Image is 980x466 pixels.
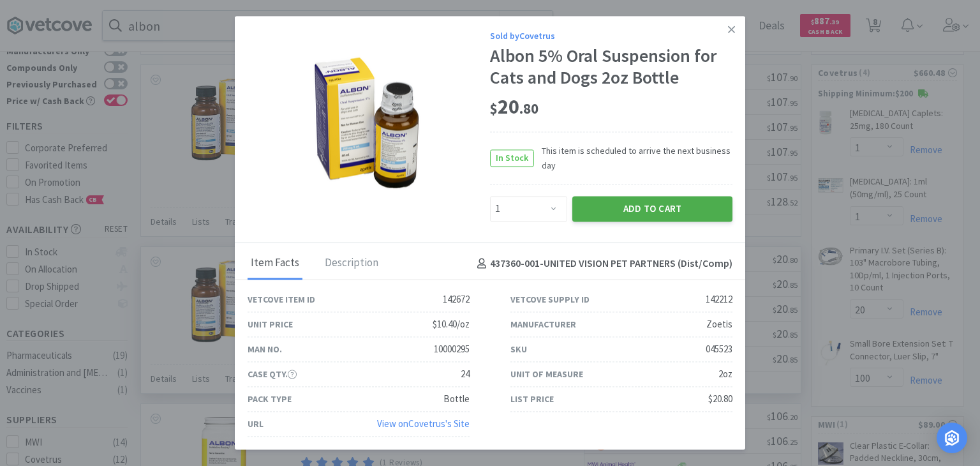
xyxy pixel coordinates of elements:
div: Man No. [248,342,282,356]
span: $ [490,100,498,117]
div: 10000295 [434,342,470,357]
div: List Price [510,392,554,406]
div: 045523 [706,342,732,357]
div: Pack Type [248,392,292,406]
button: Add to Cart [572,196,732,222]
div: Sold by Covetrus [490,29,732,43]
span: . 80 [519,100,538,117]
div: Item Facts [248,248,302,280]
span: 20 [490,94,538,119]
div: SKU [510,342,527,356]
div: 24 [461,367,470,382]
div: URL [248,417,264,431]
span: In Stock [491,150,533,166]
div: 2oz [718,367,732,382]
div: Zoetis [706,317,732,333]
a: View onCovetrus's Site [377,418,470,430]
h4: 437360-001 - UNITED VISION PET PARTNERS (Dist/Comp) [472,255,732,272]
img: acfff99aa9e5402a8476f570196aac05_142212.png [298,45,440,205]
div: Unit Price [248,317,293,331]
div: Bottle [443,392,470,407]
div: Case Qty. [248,367,297,381]
div: $20.80 [708,392,732,407]
div: Vetcove Supply ID [510,292,590,306]
div: Manufacturer [510,317,576,331]
div: Description [322,248,382,280]
span: This item is scheduled to arrive the next business day [534,144,732,173]
div: $10.40/oz [433,317,470,333]
div: Vetcove Item ID [248,292,315,306]
div: Unit of Measure [510,367,583,381]
div: Albon 5% Oral Suspension for Cats and Dogs 2oz Bottle [490,46,732,89]
div: 142672 [443,292,470,308]
div: 142212 [706,292,732,308]
div: Open Intercom Messenger [937,423,967,453]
